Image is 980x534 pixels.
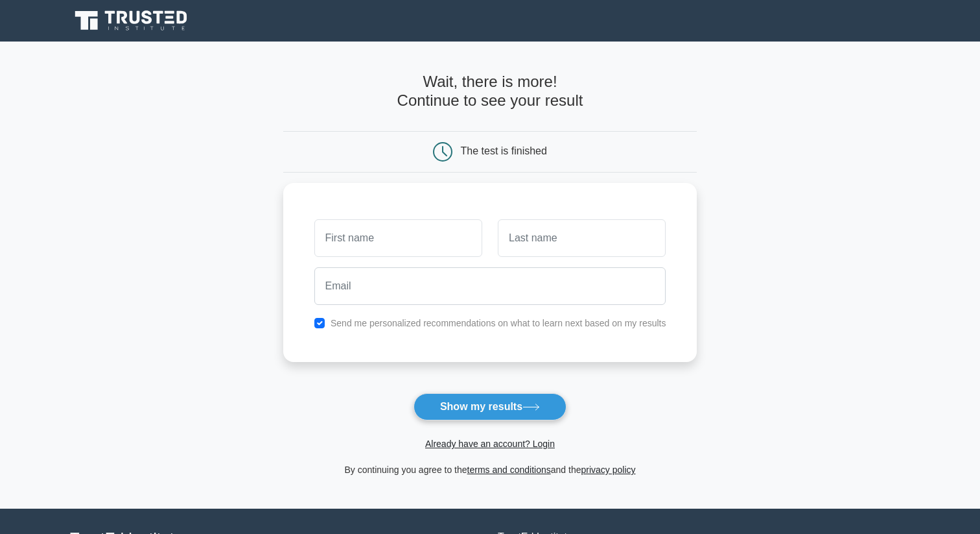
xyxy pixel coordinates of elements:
a: Already have an account? Login [425,439,555,449]
a: privacy policy [581,465,636,475]
input: Last name [498,219,666,257]
input: First name [314,219,482,257]
h4: Wait, there is more! Continue to see your result [283,73,697,110]
a: terms and conditions [467,465,551,475]
input: Email [314,267,666,305]
div: By continuing you agree to the and the [275,462,705,478]
div: The test is finished [461,145,547,156]
label: Send me personalized recommendations on what to learn next based on my results [331,318,666,328]
button: Show my results [414,393,566,420]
